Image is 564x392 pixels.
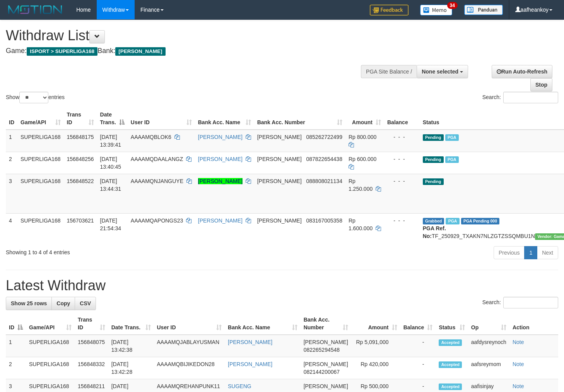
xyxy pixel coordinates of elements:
[387,177,417,185] div: - - -
[195,108,254,130] th: Bank Acc. Name: activate to sort column ascending
[228,339,272,345] a: [PERSON_NAME]
[482,92,558,103] label: Search:
[225,313,301,335] th: Bank Acc. Name: activate to sort column ascending
[257,217,302,224] span: [PERSON_NAME]
[494,246,525,259] a: Previous
[503,92,558,103] input: Search:
[417,65,468,78] button: None selected
[423,178,444,185] span: Pending
[349,156,376,162] span: Rp 600.000
[468,357,509,379] td: aafsreymom
[228,361,272,367] a: [PERSON_NAME]
[301,313,351,335] th: Bank Acc. Number: activate to sort column ascending
[351,335,400,357] td: Rp 5,091,000
[6,130,17,152] td: 1
[198,156,243,162] a: [PERSON_NAME]
[198,217,243,224] a: [PERSON_NAME]
[75,357,108,379] td: 156848332
[423,218,444,224] span: Grabbed
[108,313,154,335] th: Date Trans.: activate to sort column ascending
[6,335,26,357] td: 1
[64,108,97,130] th: Trans ID: activate to sort column ascending
[423,156,444,163] span: Pending
[67,156,94,162] span: 156848256
[6,28,368,43] h1: Withdraw List
[503,297,558,308] input: Search:
[349,134,376,140] span: Rp 800.000
[6,313,26,335] th: ID: activate to sort column descending
[6,47,368,55] h4: Game: Bank:
[75,313,108,335] th: Trans ID: activate to sort column ascending
[6,174,17,213] td: 3
[131,156,183,162] span: AAAAMQDAALANGZ
[447,2,458,9] span: 34
[400,313,436,335] th: Balance: activate to sort column ascending
[345,108,384,130] th: Amount: activate to sort column ascending
[306,156,342,162] span: Copy 087822654438 to clipboard
[468,335,509,357] td: aafdysreynoch
[361,65,417,78] div: PGA Site Balance /
[11,300,47,306] span: Show 25 rows
[56,300,70,306] span: Copy
[492,65,552,78] a: Run Auto-Refresh
[423,134,444,141] span: Pending
[439,361,462,368] span: Accepted
[304,361,348,367] span: [PERSON_NAME]
[306,134,342,140] span: Copy 085262722499 to clipboard
[509,313,558,335] th: Action
[6,108,17,130] th: ID
[306,217,342,224] span: Copy 083167005358 to clipboard
[154,357,225,379] td: AAAAMQBIJIKEDON28
[154,313,225,335] th: User ID: activate to sort column ascending
[26,357,75,379] td: SUPERLIGA168
[304,339,348,345] span: [PERSON_NAME]
[468,313,509,335] th: Op: activate to sort column ascending
[422,68,458,75] span: None selected
[306,178,342,184] span: Copy 088808021134 to clipboard
[6,92,65,103] label: Show entries
[464,5,503,15] img: panduan.png
[254,108,345,130] th: Bank Acc. Number: activate to sort column ascending
[439,339,462,346] span: Accepted
[384,108,420,130] th: Balance
[304,369,340,375] span: Copy 082144200067 to clipboard
[387,155,417,163] div: - - -
[6,213,17,243] td: 4
[154,335,225,357] td: AAAAMQJABLAYUSMAN
[370,5,408,15] img: Feedback.jpg
[131,178,183,184] span: AAAAMQNJANGUYE
[445,134,459,141] span: Marked by aafheankoy
[6,245,229,256] div: Showing 1 to 4 of 4 entries
[67,217,94,224] span: 156703621
[513,383,524,389] a: Note
[17,213,64,243] td: SUPERLIGA168
[423,225,446,239] b: PGA Ref. No:
[351,357,400,379] td: Rp 420,000
[80,300,91,306] span: CSV
[439,383,462,390] span: Accepted
[420,5,453,15] img: Button%20Memo.svg
[51,297,75,310] a: Copy
[461,218,500,224] span: PGA Pending
[100,178,121,192] span: [DATE] 13:44:31
[198,178,243,184] a: [PERSON_NAME]
[67,134,94,140] span: 156848175
[482,297,558,308] label: Search:
[257,134,302,140] span: [PERSON_NAME]
[100,217,121,231] span: [DATE] 21:54:34
[387,133,417,141] div: - - -
[198,134,243,140] a: [PERSON_NAME]
[97,108,128,130] th: Date Trans.: activate to sort column descending
[75,297,96,310] a: CSV
[108,335,154,357] td: [DATE] 13:42:38
[387,217,417,224] div: - - -
[27,47,97,56] span: ISPORT > SUPERLIGA168
[445,156,459,163] span: Marked by aafheankoy
[349,217,373,231] span: Rp 1.600.000
[128,108,195,130] th: User ID: activate to sort column ascending
[6,297,52,310] a: Show 25 rows
[131,134,171,140] span: AAAAMQBLOK6
[19,92,48,103] select: Showentries
[513,339,524,345] a: Note
[100,134,121,148] span: [DATE] 13:39:41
